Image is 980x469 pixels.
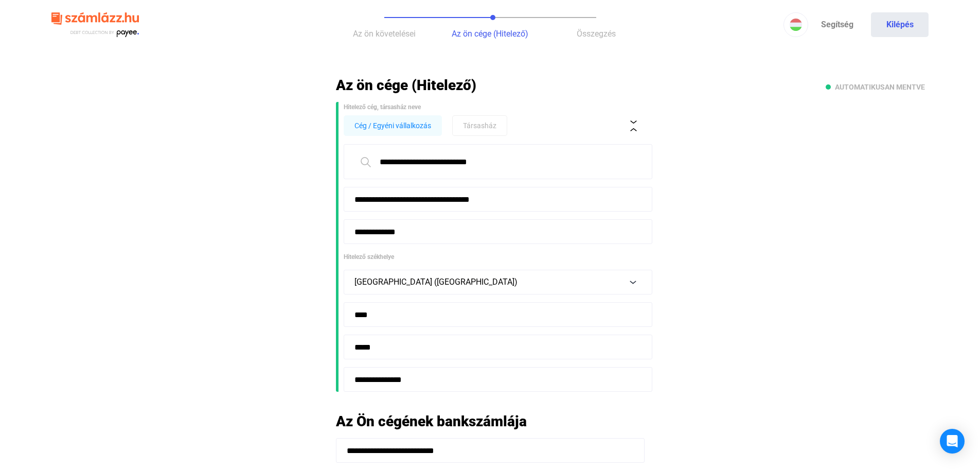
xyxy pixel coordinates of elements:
span: Az ön cége (Hitelező) [452,29,528,39]
a: Segítség [808,12,866,37]
div: Open Intercom Messenger [940,429,965,454]
h2: Az ön cége (Hitelező) [336,76,645,94]
button: Társasház [452,115,507,136]
button: Kilépés [871,12,929,37]
button: collapse [623,115,645,136]
button: Cég / Egyéni vállalkozás [344,115,442,136]
button: HU [783,12,808,37]
span: Az ön követelései [353,29,416,39]
img: HU [790,19,802,31]
span: [GEOGRAPHIC_DATA] ([GEOGRAPHIC_DATA]) [354,277,518,287]
h2: Az Ön cégének bankszámlája [336,412,645,430]
button: [GEOGRAPHIC_DATA] ([GEOGRAPHIC_DATA]) [344,270,652,294]
div: Hitelező cég, társasház neve [344,102,645,112]
img: szamlazzhu-logo [51,8,139,42]
span: Társasház [463,119,496,132]
span: Összegzés [577,29,616,39]
div: Hitelező székhelye [344,252,645,262]
span: Cég / Egyéni vállalkozás [354,119,431,132]
img: collapse [628,120,639,131]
